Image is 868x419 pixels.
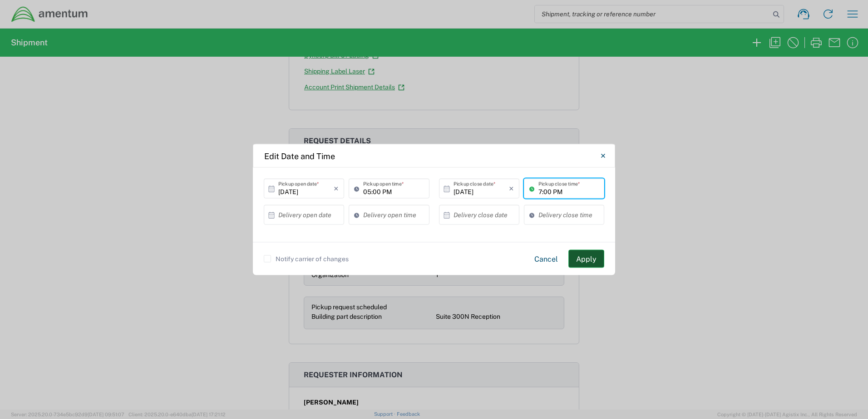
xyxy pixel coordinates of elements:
[334,181,339,196] i: ×
[594,147,612,165] button: Close
[264,255,349,263] label: Notify carrier of changes
[264,150,335,162] h4: Edit Date and Time
[527,250,565,268] button: Cancel
[568,250,604,268] button: Apply
[509,181,514,196] i: ×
